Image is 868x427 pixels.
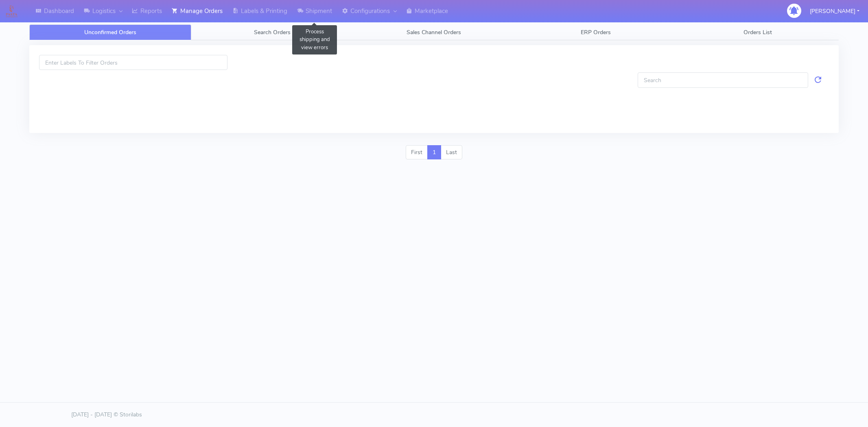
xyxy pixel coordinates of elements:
[581,28,611,36] span: ERP Orders
[254,28,291,36] span: Search Orders
[743,28,772,36] span: Orders List
[638,72,808,87] input: Search
[39,55,227,70] input: Enter Labels To Filter Orders
[804,3,866,20] button: [PERSON_NAME]
[29,24,839,40] ul: Tabs
[84,28,136,36] span: Unconfirmed Orders
[407,28,461,36] span: Sales Channel Orders
[427,145,441,160] a: 1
